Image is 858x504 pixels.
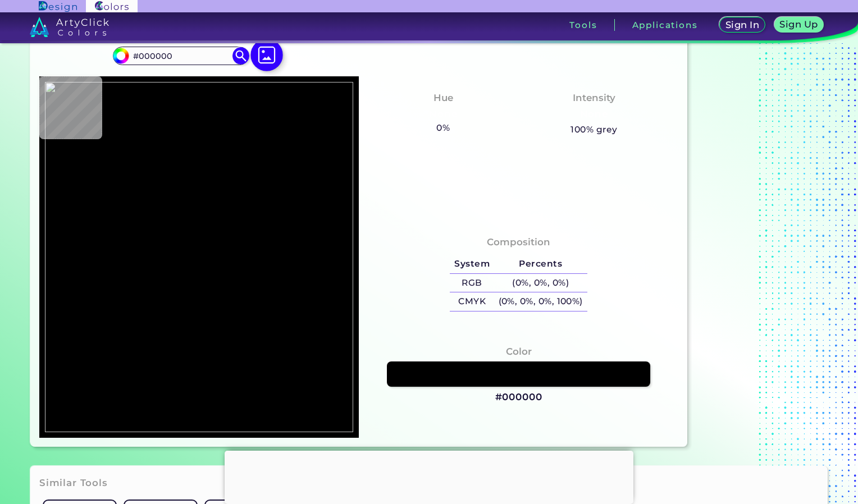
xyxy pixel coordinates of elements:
h3: Tools [569,21,597,29]
input: type color.. [129,48,233,63]
h5: 0% [432,121,454,135]
h4: Composition [487,234,550,250]
img: ArtyClick Design logo [39,1,76,12]
h5: 100% grey [571,122,617,137]
img: icon picture [251,39,284,71]
h3: #000000 [495,391,542,404]
h5: Sign Up [782,20,816,29]
h3: None [575,108,613,121]
h3: Applications [632,21,698,29]
h4: Color [506,343,532,360]
h5: Sign In [727,21,757,29]
iframe: Advertisement [225,451,633,501]
img: icon search [232,47,249,64]
h5: System [450,255,494,273]
iframe: Advertisement [692,10,832,451]
h3: None [425,108,462,121]
img: 16fe6f81-0939-4132-a768-58d253e841f3 [45,82,353,433]
h4: Intensity [573,90,615,106]
img: logo_artyclick_colors_white.svg [30,17,109,37]
h5: (0%, 0%, 0%) [494,274,587,292]
a: Sign Up [777,18,821,32]
h4: Hue [433,90,453,106]
a: Sign In [722,18,763,32]
h5: CMYK [450,292,494,311]
h5: (0%, 0%, 0%, 100%) [494,292,587,311]
h5: Percents [494,255,587,273]
h5: RGB [450,274,494,292]
h3: Similar Tools [39,476,108,490]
